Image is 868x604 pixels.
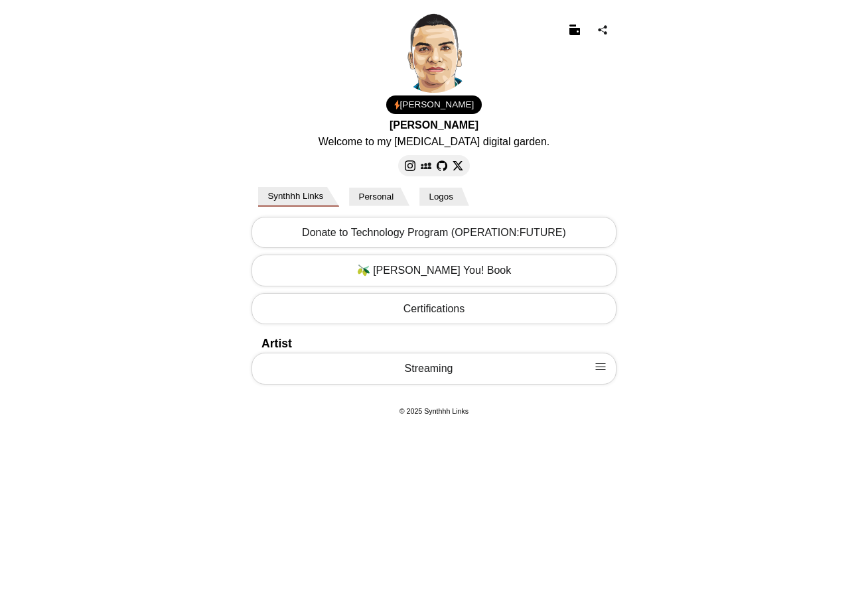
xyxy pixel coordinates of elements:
[405,160,415,171] img: Instagram
[597,25,608,35] img: Share
[569,25,580,35] img: Wallet
[421,160,431,171] img: MySpace
[281,135,587,149] p: Welcome to my [MEDICAL_DATA] digital garden.
[252,255,616,286] a: 🫒 [PERSON_NAME] You! Book
[419,188,469,206] button: Logos
[390,119,478,131] strong: [PERSON_NAME]
[400,97,474,112] span: [PERSON_NAME]
[349,188,409,206] button: Personal
[453,160,463,171] img: X
[258,187,339,207] button: Synthhh Links
[595,361,606,372] img: Unexpanded
[394,13,474,93] img: Avatar
[252,293,616,325] a: Certifications
[261,334,607,353] h2: Artist
[252,353,616,385] a: Streaming Unexpanded
[252,217,616,249] a: Donate to Technology Program (OPERATION:FUTURE)
[437,160,447,171] img: GitHub
[399,407,469,415] small: © 2025 Synthhh Links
